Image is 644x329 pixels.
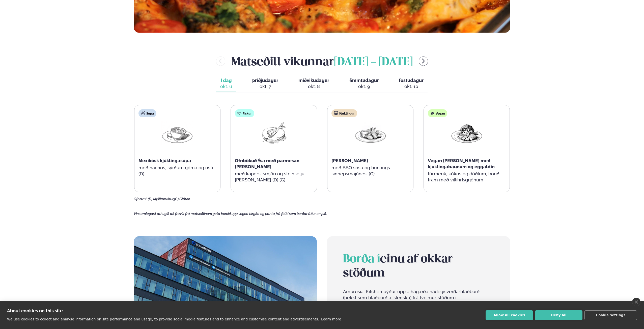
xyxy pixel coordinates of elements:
span: Í dag [220,77,232,84]
button: Allow all cookies [486,310,533,320]
div: okt. 8 [298,84,329,90]
img: chicken.svg [334,111,338,115]
span: (D) Mjólkurvörur, [148,197,174,201]
button: þriðjudagur okt. 7 [248,75,282,92]
img: soup.svg [141,111,145,115]
button: menu-btn-left [216,57,225,66]
div: okt. 9 [349,84,379,90]
span: Borða í [343,254,380,265]
p: með BBQ sósu og hunangs sinnepsmajónesi (G) [331,165,409,177]
div: okt. 7 [252,84,278,90]
a: Learn more [321,317,341,321]
span: Mexíkósk kjúklingasúpa [138,158,191,163]
span: [PERSON_NAME] [331,158,368,163]
span: föstudagur [399,78,424,83]
p: Ambrosial Kitchen býður upp á hágæða hádegisverðarhlaðborð (þekkt sem hlaðborð á íslensku) frá tv... [343,289,494,325]
button: Í dag okt. 6 [216,75,236,92]
span: fimmtudagur [349,78,379,83]
div: Fiskur [235,109,254,117]
img: Vegan.png [451,121,483,145]
span: miðvikudagur [298,78,329,83]
div: okt. 10 [399,84,424,90]
p: túrmerik, kókos og döðlum, borið fram með villihrísgrjónum [428,171,506,183]
span: Vinsamlegast athugið að frávik frá matseðlinum geta komið upp vegna birgða og panta frá fólki sem... [134,212,327,216]
a: close [632,298,640,306]
div: Kjúklingur [331,109,357,117]
button: Deny all [535,310,582,320]
p: með nachos, sýrðum rjóma og osti (D) [138,165,216,177]
img: Fish.png [258,121,290,145]
img: Soup.png [161,121,193,145]
span: (G) Glúten [174,197,190,201]
span: [DATE] - [DATE] [334,57,413,68]
div: Súpa [138,109,156,117]
img: Vegan.svg [430,111,434,115]
button: fimmtudagur okt. 9 [345,75,383,92]
img: fish.svg [237,111,241,115]
button: miðvikudagur okt. 8 [294,75,333,92]
h2: einu af okkar stöðum [343,252,494,281]
p: We use cookies to collect and analyse information on site performance and usage, to provide socia... [7,317,319,321]
img: Chicken-wings-legs.png [354,121,386,145]
button: menu-btn-right [419,57,428,66]
button: Cookie settings [584,310,637,320]
strong: About cookies on this site [7,308,63,313]
div: okt. 6 [220,84,232,90]
span: Vegan [PERSON_NAME] með kjúklingabaunum og eggaldin [428,158,495,169]
p: með kapers, smjöri og steinselju [PERSON_NAME] (D) (G) [235,171,313,183]
span: Ofnbökuð Ýsa með parmesan [PERSON_NAME] [235,158,299,169]
div: Vegan [428,109,447,117]
span: Ofnæmi: [134,197,147,201]
h2: Matseðill vikunnar [231,53,413,69]
span: þriðjudagur [252,78,278,83]
button: föstudagur okt. 10 [395,75,428,92]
